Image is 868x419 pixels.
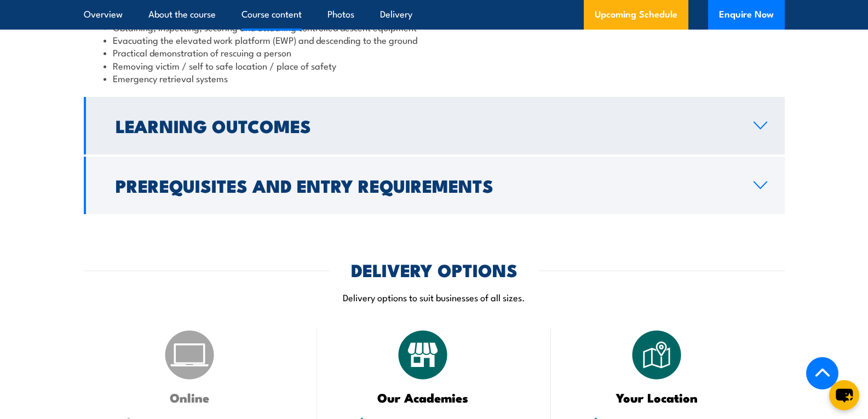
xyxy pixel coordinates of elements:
[111,391,268,404] h3: Online
[84,157,785,214] a: Prerequisites and Entry Requirements
[84,97,785,154] a: Learning Outcomes
[104,59,765,72] li: Removing victim / self to safe location / place of safety
[116,177,736,193] h2: Prerequisites and Entry Requirements
[344,391,502,404] h3: Our Academies
[116,118,736,133] h2: Learning Outcomes
[351,262,518,277] h2: DELIVERY OPTIONS
[578,391,735,404] h3: Your Location
[104,33,765,46] li: Evacuating the elevated work platform (EWP) and descending to the ground
[104,46,765,59] li: Practical demonstration of rescuing a person
[84,291,785,303] p: Delivery options to suit businesses of all sizes.
[104,72,765,84] li: Emergency retrieval systems
[829,380,859,410] button: chat-button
